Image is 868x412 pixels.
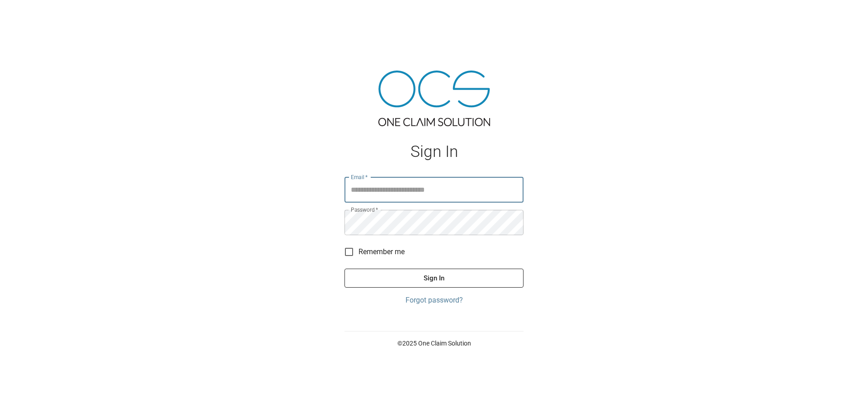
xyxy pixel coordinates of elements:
button: Sign In [344,269,524,288]
label: Email [351,173,368,181]
span: Remember me [359,246,405,257]
h1: Sign In [344,142,524,161]
p: © 2025 One Claim Solution [344,339,524,348]
a: Forgot password? [344,295,524,306]
label: Password [351,206,378,213]
img: ocs-logo-white-transparent.png [11,5,47,24]
img: ocs-logo-tra.png [378,71,490,126]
